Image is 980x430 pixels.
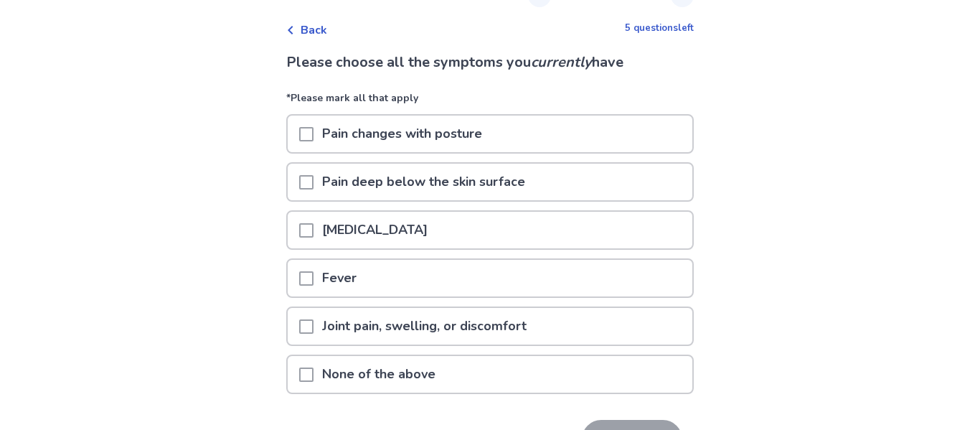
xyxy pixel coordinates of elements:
[314,212,436,248] p: [MEDICAL_DATA]
[625,22,694,36] p: 5 questions left
[314,116,491,152] p: Pain changes with posture
[531,52,592,72] i: currently
[314,356,444,393] p: None of the above
[314,260,365,296] p: Fever
[314,164,534,200] p: Pain deep below the skin surface
[286,52,694,73] p: Please choose all the symptoms you have
[301,22,327,39] span: Back
[314,308,535,345] p: Joint pain, swelling, or discomfort
[286,90,694,114] p: *Please mark all that apply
